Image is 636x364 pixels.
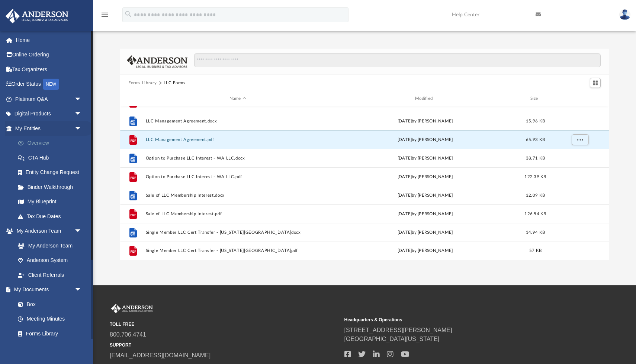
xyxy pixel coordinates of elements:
a: My Documentsarrow_drop_down [5,282,89,297]
button: More options [572,134,589,145]
div: grid [120,106,609,260]
a: Forms Library [10,326,86,341]
img: Anderson Advisors Platinum Portal [3,9,71,23]
button: LLC Management Agreement.pdf [146,137,330,142]
a: My Anderson Team [10,238,86,253]
a: CTA Hub [10,150,93,165]
img: Anderson Advisors Platinum Portal [110,304,154,314]
a: Overview [10,136,93,151]
a: My Blueprint [10,194,89,209]
span: arrow_drop_down [74,282,89,298]
a: Anderson System [10,253,89,268]
button: Single Member LLC Cert Transfer - [US_STATE][GEOGRAPHIC_DATA]pdf [146,248,330,253]
button: Sale of LLC Membership Interest.docx [146,193,330,198]
div: [DATE] by [PERSON_NAME] [333,137,517,143]
button: Single Member LLC Cert Transfer - [US_STATE][GEOGRAPHIC_DATA]docx [146,230,330,235]
span: 32.09 KB [526,193,545,197]
a: Online Ordering [5,47,93,62]
a: My Entitiesarrow_drop_down [5,121,93,136]
span: 57 KB [529,249,542,253]
div: NEW [43,79,59,90]
div: Name [145,95,330,102]
small: TOLL FREE [110,321,339,328]
a: Tax Organizers [5,62,93,77]
a: Entity Change Request [10,165,93,180]
a: Meeting Minutes [10,312,89,327]
a: Box [10,297,86,312]
div: [DATE] by [PERSON_NAME] [333,229,517,236]
div: id [123,95,142,102]
div: [DATE] by [PERSON_NAME] [333,155,517,162]
span: 38.71 KB [526,156,545,160]
a: [STREET_ADDRESS][PERSON_NAME] [344,327,452,333]
span: arrow_drop_down [74,106,89,122]
span: arrow_drop_down [74,121,89,136]
a: 800.706.4741 [110,331,146,338]
button: Forms Library [128,80,157,86]
div: [DATE] by [PERSON_NAME] [333,192,517,199]
i: menu [100,10,109,19]
div: Modified [333,95,517,102]
button: Sale of LLC Membership Interest.pdf [146,211,330,216]
div: [DATE] by [PERSON_NAME] [333,174,517,180]
span: 122.39 KB [524,175,546,179]
a: Digital Productsarrow_drop_down [5,106,93,121]
span: 65.93 KB [526,138,545,142]
div: Size [521,95,550,102]
a: My Anderson Teamarrow_drop_down [5,224,89,239]
span: 15.96 KB [526,119,545,123]
span: arrow_drop_down [74,224,89,239]
img: User Pic [619,9,630,20]
button: Option to Purchase LLC Interest - WA LLC.pdf [146,174,330,179]
input: Search files and folders [194,53,601,68]
a: Order StatusNEW [5,77,93,92]
div: id [553,95,606,102]
button: Switch to Grid View [590,78,601,88]
a: Client Referrals [10,268,89,282]
a: Tax Due Dates [10,209,93,224]
div: [DATE] by [PERSON_NAME] [333,118,517,125]
a: Binder Walkthrough [10,180,93,194]
span: 126.54 KB [524,212,546,216]
span: 14.94 KB [526,230,545,235]
button: LLC Forms [164,80,186,86]
div: [DATE] by [PERSON_NAME] [333,247,517,254]
div: [DATE] by [PERSON_NAME] [333,211,517,217]
a: Home [5,33,93,47]
a: menu [100,14,109,19]
span: arrow_drop_down [74,92,89,107]
small: SUPPORT [110,342,339,348]
a: Platinum Q&Aarrow_drop_down [5,92,93,106]
i: search [124,10,132,18]
button: Option to Purchase LLC Interest - WA LLC.docx [146,156,330,161]
a: [EMAIL_ADDRESS][DOMAIN_NAME] [110,352,211,358]
small: Headquarters & Operations [344,317,574,323]
button: LLC Management Agreement.docx [146,119,330,124]
a: [GEOGRAPHIC_DATA][US_STATE] [344,336,440,342]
